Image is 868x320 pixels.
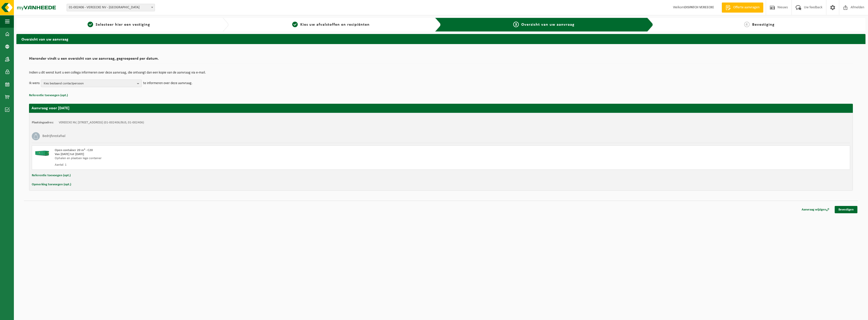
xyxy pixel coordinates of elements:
button: Referentie toevoegen (opt.) [29,92,68,99]
span: 01-002406 - VEREECKE NV - HARELBEKE [67,4,155,11]
a: Aanvraag wijzigen [798,206,833,213]
span: Selecteer hier een vestiging [96,23,150,27]
div: Ophalen en plaatsen lege container [55,156,461,160]
span: Open container 20 m³ - C20 [55,149,93,152]
span: Overzicht van uw aanvraag [521,23,575,27]
img: HK-XC-20-GN-00.png [35,148,50,156]
h2: Hieronder vindt u een overzicht van uw aanvraag, gegroepeerd per datum. [29,57,853,63]
a: Bevestigen [835,206,857,213]
span: Kies uw afvalstoffen en recipiënten [300,23,370,27]
a: 1Selecteer hier een vestiging [19,22,219,28]
strong: DISPATCH VEREECKE [684,6,714,9]
strong: Aanvraag voor [DATE] [32,106,69,110]
p: Indien u dit wenst kunt u een collega informeren over deze aanvraag, die ontvangt dan een kopie v... [29,71,853,75]
span: 1 [88,22,93,27]
button: Kies bestaand contactpersoon [41,80,142,87]
span: 3 [513,22,519,27]
p: Ik wens [29,80,40,87]
h3: Bedrijfsrestafval [42,132,65,140]
a: Offerte aanvragen [722,3,763,13]
span: 01-002406 - VEREECKE NV - HARELBEKE [67,4,155,11]
p: te informeren over deze aanvraag. [143,80,193,87]
a: 2Kies uw afvalstoffen en recipiënten [231,22,431,28]
h2: Overzicht van uw aanvraag [16,34,865,44]
div: Aantal: 1 [55,163,461,167]
span: 4 [744,22,750,27]
strong: Van [DATE] tot [DATE] [55,153,84,156]
button: Opmerking toevoegen (opt.) [32,181,71,188]
span: 2 [292,22,298,27]
strong: Plaatsingsadres: [32,121,54,124]
td: VEREECKE NV, [STREET_ADDRESS] (01-002406/BUS, 01-002406) [59,121,144,125]
span: Bevestiging [752,23,775,27]
button: Referentie toevoegen (opt.) [32,172,71,179]
span: Kies bestaand contactpersoon [44,80,135,87]
span: Offerte aanvragen [732,5,761,10]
